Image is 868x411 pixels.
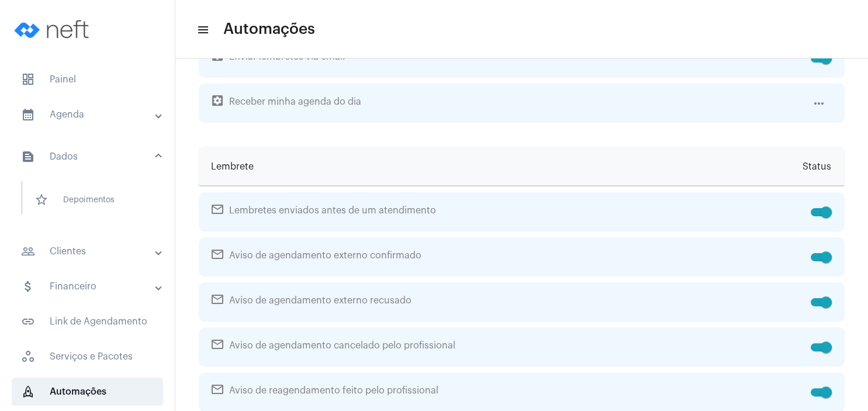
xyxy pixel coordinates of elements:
mat-icon: sidenav icon [21,279,35,293]
mat-icon: sidenav icon [21,108,35,122]
mat-panel-title: Agenda [21,108,156,122]
span: Link de Agendamento [12,308,163,336]
span: Aviso de agendamento externo recusado [212,282,806,322]
span: sidenav icon [21,72,35,87]
span: Serviços e Pacotes [12,343,163,371]
span: Status [803,147,831,186]
span: Lembretes enviados antes de um atendimento [212,192,806,232]
mat-icon: mail_outline [210,382,224,396]
mat-icon: mail_outline [210,292,224,306]
mat-icon: settings_applications [210,94,224,108]
mat-icon: mail_outline [210,202,224,216]
span: Depoimentos [25,186,148,214]
mat-expansion-panel-header: sidenav iconFinanceiro [7,272,175,301]
span: Aviso de agendamento externo confirmado [212,237,806,277]
mat-icon: sidenav icon [21,150,35,164]
mat-panel-title: Dados [21,150,156,164]
span: Automações [12,378,163,406]
mat-icon: sidenav icon [21,315,35,329]
img: logo-neft-novo-2.png [9,6,97,53]
mat-expansion-panel-header: sidenav iconAgenda [7,101,175,129]
span: Receber minha agenda do dia [212,84,807,123]
span: sidenav icon [21,350,35,364]
mat-icon: mail_outline [210,337,224,351]
mat-icon: sidenav icon [21,244,35,258]
span: sidenav icon [34,193,49,207]
mat-panel-title: Clientes [21,244,156,258]
span: sidenav icon [21,385,35,399]
mat-expansion-panel-header: sidenav iconClientes [7,237,175,265]
span: Automações [223,20,315,39]
mat-expansion-panel-header: sidenav iconDados [7,138,175,175]
span: Lembrete [211,147,254,186]
mat-panel-title: Financeiro [21,279,156,293]
span: Aviso de agendamento cancelado pelo profissional [212,327,806,367]
mat-icon: sidenav icon [196,23,208,37]
mat-icon: more_horiz [812,96,826,110]
mat-icon: mail_outline [210,247,224,261]
div: sidenav iconDados [7,175,175,230]
span: Painel [12,65,163,94]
